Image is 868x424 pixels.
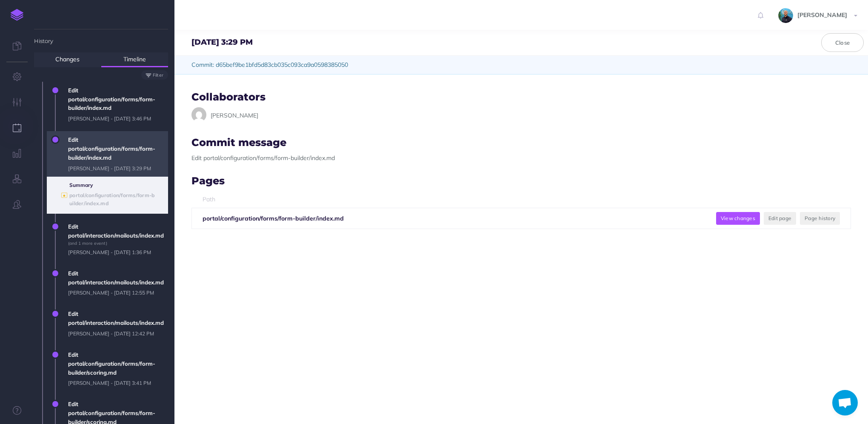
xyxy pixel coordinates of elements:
th: Path [192,191,631,208]
b: portal/configuration/forms/form-builder/index.md [69,192,154,206]
span: ● [63,193,66,198]
a: Open chat [832,390,858,415]
button: Close [821,33,864,52]
button: Filter [141,70,168,80]
li: [PERSON_NAME] [191,107,851,124]
img: de744a1c6085761c972ea050a2b8d70b.jpg [191,107,206,122]
h4: [DATE] 3:29 PM [191,38,253,47]
img: logo-mark.svg [11,9,23,21]
p: Edit portal/configuration/forms/form-builder/index.md [191,153,851,163]
button: Edit page [764,212,796,225]
h4: History [34,29,168,44]
i: Modified [61,192,67,198]
a: Timeline [101,52,168,67]
b: portal/configuration/forms/form-builder/index.md [203,215,344,222]
div: Commit: d65bef9be1bfd5d83cb035c093ca9a0598385050 [174,56,868,74]
h3: Pages [191,175,851,186]
button: ● portal/configuration/forms/form-builder/index.md [69,191,164,207]
small: Filter [153,72,164,78]
h3: Collaborators [191,92,851,103]
button: Page history [800,212,840,225]
img: 925838e575eb33ea1a1ca055db7b09b0.jpg [778,8,793,23]
a: Changes [34,52,101,67]
h3: Commit message [191,137,851,148]
b: Summary [69,182,93,188]
span: [PERSON_NAME] [793,11,851,19]
button: View changes [716,212,760,225]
